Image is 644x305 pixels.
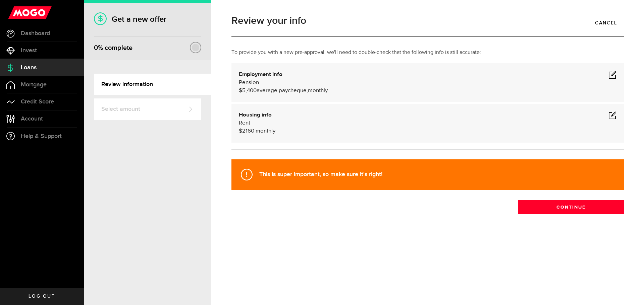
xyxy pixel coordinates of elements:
span: Mortgage [21,82,47,88]
span: monthly [308,88,328,93]
a: Cancel [588,16,624,30]
p: To provide you with a new pre-approval, we'll need to double-check that the following info is sti... [231,49,624,57]
span: Invest [21,48,37,54]
a: Review information [94,74,211,95]
b: Housing info [239,112,272,118]
span: Help & Support [21,133,62,139]
h1: Get a new offer [94,14,201,24]
strong: This is super important, so make sure it's right! [259,171,382,178]
button: Open LiveChat chat widget [5,3,25,23]
span: Account [21,116,43,122]
div: % complete [94,42,132,54]
b: Employment info [239,72,282,77]
span: Log out [29,294,55,299]
h1: Review your info [231,16,624,26]
span: Pension [239,80,259,85]
button: Continue [518,200,624,214]
span: Dashboard [21,30,50,36]
span: Rent [239,120,250,126]
span: 0 [94,44,98,52]
span: Loans [21,65,37,71]
span: monthly [256,128,275,134]
span: average paycheque, [257,88,308,93]
span: Credit Score [21,99,54,105]
span: $ [239,128,242,134]
a: Select amount [94,98,201,120]
span: 2160 [242,128,254,134]
span: $5,400 [239,88,257,93]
